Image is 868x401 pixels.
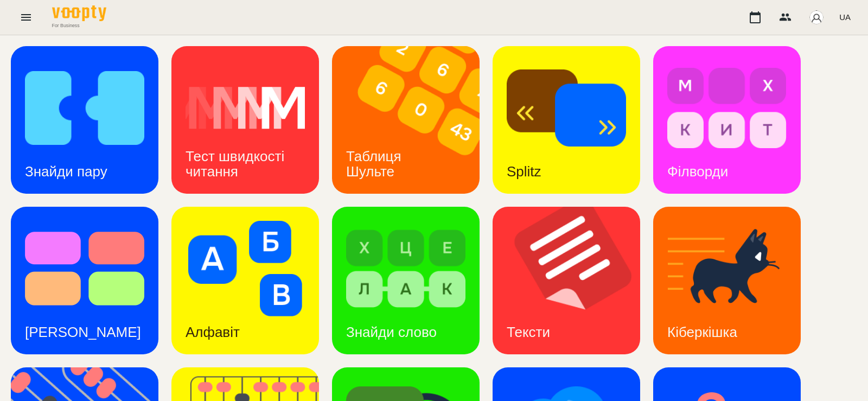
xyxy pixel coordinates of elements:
button: Menu [13,4,39,30]
a: АлфавітАлфавіт [171,207,319,354]
img: Таблиця Шульте [332,46,493,194]
h3: Знайди слово [346,324,437,340]
img: Тест швидкості читання [186,60,305,156]
button: UA [835,7,855,27]
span: UA [839,11,851,23]
img: Філворди [667,60,787,156]
h3: [PERSON_NAME] [25,324,141,340]
h3: Таблиця Шульте [346,148,405,180]
h3: Тест швидкості читання [186,148,288,180]
h3: Splitz [507,163,541,180]
a: Знайди паруЗнайди пару [11,46,158,194]
h3: Філворди [667,163,728,180]
h3: Тексти [507,324,550,340]
a: Тест Струпа[PERSON_NAME] [11,207,158,354]
img: Voopty Logo [52,5,106,21]
img: Знайди слово [346,221,465,316]
h3: Знайди пару [25,163,107,180]
a: ФілвордиФілворди [653,46,801,194]
img: Знайди пару [25,60,144,156]
img: Кіберкішка [667,221,787,316]
a: SplitzSplitz [493,46,640,194]
a: Тест швидкості читанняТест швидкості читання [171,46,319,194]
a: Таблиця ШультеТаблиця Шульте [332,46,480,194]
span: For Business [52,22,106,29]
h3: Кіберкішка [667,324,737,340]
a: ТекстиТексти [493,207,640,354]
img: avatar_s.png [809,10,824,25]
img: Splitz [507,60,626,156]
img: Алфавіт [186,221,305,316]
img: Тест Струпа [25,221,144,316]
a: КіберкішкаКіберкішка [653,207,801,354]
a: Знайди словоЗнайди слово [332,207,480,354]
h3: Алфавіт [186,324,240,340]
img: Тексти [493,207,654,354]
